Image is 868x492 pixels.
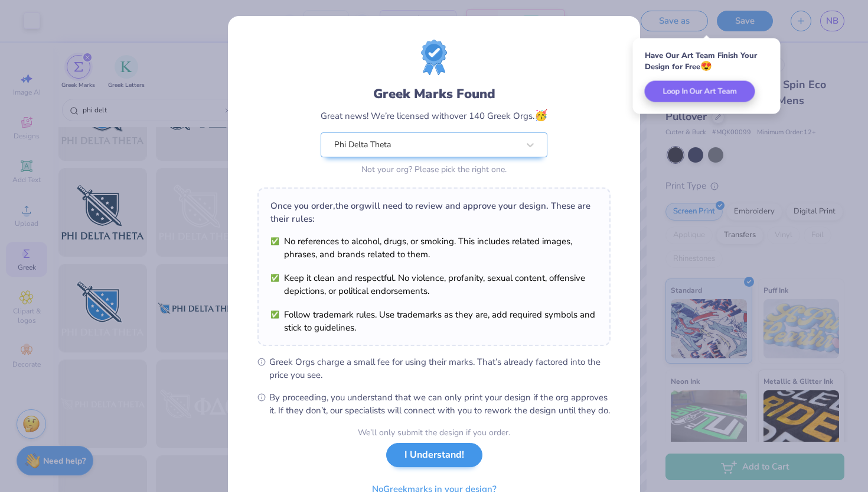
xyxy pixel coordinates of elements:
button: I Understand! [386,443,482,467]
img: license-marks-badge.png [421,40,447,75]
li: No references to alcohol, drugs, or smoking. This includes related images, phrases, and brands re... [270,235,598,261]
span: 🥳 [534,108,547,122]
li: Keep it clean and respectful. No violence, profanity, sexual content, offensive depictions, or po... [270,271,598,297]
button: Loop In Our Art Team [645,81,755,102]
div: Once you order, the org will need to review and approve your design. These are their rules: [270,199,598,225]
div: Not your org? Please pick the right one. [321,163,547,176]
span: 😍 [700,60,712,73]
div: We’ll only submit the design if you order. [358,426,510,439]
div: Great news! We’re licensed with over 140 Greek Orgs. [321,108,547,124]
div: Have Our Art Team Finish Your Design for Free [645,50,769,72]
span: By proceeding, you understand that we can only print your design if the org approves it. If they ... [269,391,611,417]
div: Greek Marks Found [321,85,547,103]
li: Follow trademark rules. Use trademarks as they are, add required symbols and stick to guidelines. [270,308,598,334]
span: Greek Orgs charge a small fee for using their marks. That’s already factored into the price you see. [269,355,611,381]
